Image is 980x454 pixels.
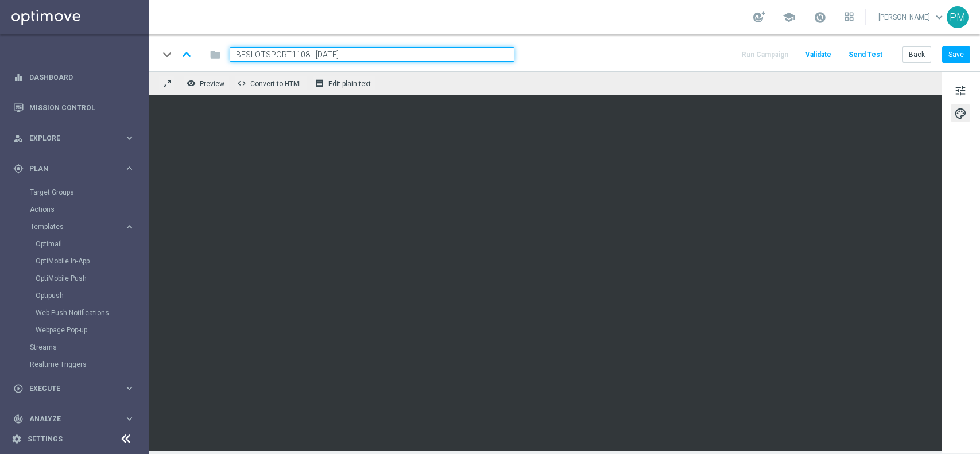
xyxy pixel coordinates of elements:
[30,339,148,356] div: Streams
[29,416,124,422] span: Analyze
[312,76,376,91] button: receipt Edit plain text
[954,83,967,98] span: tune
[13,73,135,82] button: equalizer Dashboard
[847,47,884,63] button: Send Test
[234,76,308,91] button: code Convert to HTML
[30,356,148,373] div: Realtime Triggers
[36,304,148,321] div: Web Push Notifications
[36,291,119,300] a: Optipush
[29,165,124,172] span: Plan
[29,92,135,123] a: Mission Control
[36,274,119,283] a: OptiMobile Push
[13,62,135,92] div: Dashboard
[250,80,303,88] span: Convert to HTML
[30,188,119,197] a: Target Groups
[13,383,24,394] i: play_circle_outline
[13,133,124,143] div: Explore
[13,164,24,174] i: gps_fixed
[30,184,148,201] div: Target Groups
[13,383,124,394] div: Execute
[954,106,967,121] span: palette
[30,201,148,218] div: Actions
[28,436,63,443] a: Settings
[13,92,135,123] div: Mission Control
[29,385,124,392] span: Execute
[933,11,946,24] span: keyboard_arrow_down
[30,223,113,230] span: Templates
[30,343,119,352] a: Streams
[951,81,970,99] button: tune
[200,80,224,88] span: Preview
[30,223,124,230] div: Templates
[124,413,135,424] i: keyboard_arrow_right
[11,434,22,444] i: settings
[36,325,119,335] a: Webpage Pop-up
[30,222,135,231] button: Templates keyboard_arrow_right
[902,46,931,63] button: Back
[13,164,124,174] div: Plan
[328,80,371,88] span: Edit plain text
[36,235,148,253] div: Optimail
[315,79,324,88] i: receipt
[36,239,119,249] a: Optimail
[29,135,124,142] span: Explore
[13,384,135,393] button: play_circle_outline Execute keyboard_arrow_right
[36,253,148,270] div: OptiMobile In-App
[30,205,119,214] a: Actions
[124,163,135,174] i: keyboard_arrow_right
[877,9,947,26] a: [PERSON_NAME]keyboard_arrow_down
[951,104,970,122] button: palette
[13,414,135,424] button: track_changes Analyze keyboard_arrow_right
[36,308,119,317] a: Web Push Notifications
[124,222,135,232] i: keyboard_arrow_right
[30,360,119,369] a: Realtime Triggers
[13,134,135,143] button: person_search Explore keyboard_arrow_right
[178,46,195,63] i: keyboard_arrow_up
[13,72,24,83] i: equalizer
[783,11,795,24] span: school
[36,321,148,339] div: Webpage Pop-up
[13,164,135,173] button: gps_fixed Plan keyboard_arrow_right
[30,218,148,339] div: Templates
[230,47,514,62] input: Enter a unique template name
[947,6,969,28] div: PM
[124,383,135,394] i: keyboard_arrow_right
[36,257,119,266] a: OptiMobile In-App
[29,62,135,92] a: Dashboard
[187,79,196,88] i: remove_red_eye
[124,133,135,143] i: keyboard_arrow_right
[237,79,246,88] span: code
[805,51,831,59] span: Validate
[804,47,833,63] button: Validate
[942,46,970,63] button: Save
[13,414,24,424] i: track_changes
[13,414,124,424] div: Analyze
[36,270,148,287] div: OptiMobile Push
[184,76,230,91] button: remove_red_eye Preview
[13,133,24,143] i: person_search
[36,287,148,304] div: Optipush
[13,103,135,112] button: Mission Control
